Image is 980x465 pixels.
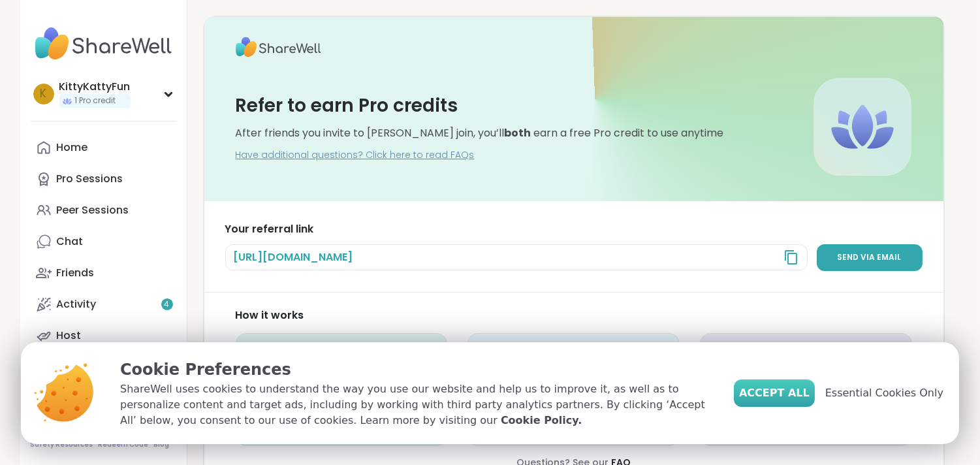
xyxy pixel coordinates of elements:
span: [URL][DOMAIN_NAME] [234,250,353,265]
b: both [505,125,531,140]
a: Pro Sessions [31,163,176,195]
div: After friends you invite to [PERSON_NAME] join, you’ll earn a free Pro credit to use anytime [236,126,724,140]
span: K [40,86,47,103]
h3: Refer to earn Pro credits [236,93,458,118]
div: Host [57,329,82,343]
div: Chat [57,234,84,249]
a: Cookie Policy. [501,413,582,428]
img: ShareWell Nav Logo [31,21,176,67]
div: Activity [57,297,97,312]
a: Activity4 [31,289,176,320]
div: KittyKattyFun [59,80,131,94]
div: Friends [57,266,95,280]
span: Accept All [739,385,810,401]
img: ShareWell Logo [236,33,321,61]
span: Essential Cookies Only [825,385,943,401]
span: 1 Pro credit [75,95,116,106]
a: Send via email [817,244,923,271]
a: Peer Sessions [31,195,176,226]
a: Host [31,320,176,351]
div: Pro Sessions [57,172,123,186]
a: Chat [31,226,176,257]
a: Safety Resources [31,440,93,449]
a: Friends [31,257,176,289]
a: Redeem Code [99,440,149,449]
p: Cookie Preferences [120,358,713,381]
div: Peer Sessions [57,203,129,217]
div: Home [57,140,88,155]
div: How it works [236,308,912,323]
a: Blog [154,440,170,449]
h3: Your referral link [225,222,923,236]
p: ShareWell uses cookies to understand the way you use our website and help us to improve it, as we... [120,381,713,428]
a: Home [31,132,176,163]
span: Send via email [838,252,902,263]
button: Accept All [734,379,815,407]
a: Have additional questions? Click here to read FAQs [236,149,475,162]
span: 4 [165,299,170,310]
